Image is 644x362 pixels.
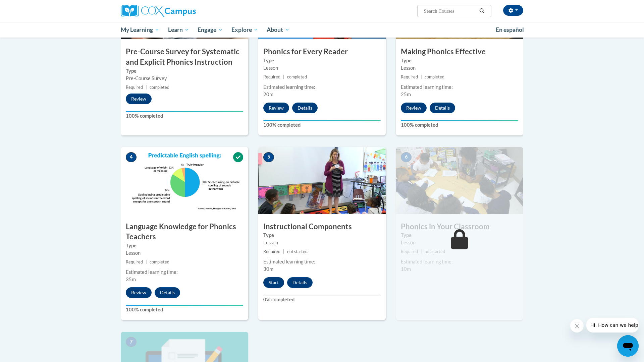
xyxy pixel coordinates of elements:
span: | [421,74,422,79]
div: Your progress [401,120,518,121]
span: completed [287,74,307,79]
div: Lesson [401,239,518,246]
a: En español [491,23,528,37]
div: Main menu [111,22,533,38]
span: About [267,26,289,34]
h3: Phonics for Every Reader [258,47,386,57]
span: Required [401,74,418,79]
button: Details [292,103,318,113]
span: Hi. How can we help? [4,5,54,10]
span: Required [263,74,280,79]
span: | [146,259,147,264]
label: 100% completed [126,306,243,313]
label: Type [263,232,381,239]
div: Lesson [126,249,243,257]
span: Required [401,249,418,254]
div: Lesson [401,64,518,72]
iframe: Close message [570,319,584,333]
div: Pre-Course Survey [126,75,243,82]
span: 30m [263,266,273,272]
h3: Pre-Course Survey for Systematic and Explicit Phonics Instruction [121,47,248,67]
label: Type [126,242,243,249]
button: Details [155,287,180,298]
span: | [283,249,284,254]
label: 100% completed [263,121,381,129]
button: Account Settings [503,5,523,16]
iframe: Message from company [586,318,639,333]
label: Type [126,67,243,75]
a: Explore [227,22,263,38]
img: Cox Campus [121,5,196,17]
div: Estimated learning time: [401,258,518,265]
input: Search Courses [423,7,477,15]
div: Your progress [263,120,381,121]
div: Lesson [263,239,381,246]
button: Search [477,7,487,15]
span: | [283,74,284,79]
div: Lesson [263,64,381,72]
button: Review [126,287,152,298]
button: Start [263,277,284,288]
span: Required [126,85,143,90]
span: 25m [401,92,411,97]
a: Cox Campus [121,5,248,17]
span: 6 [401,152,412,162]
div: Estimated learning time: [263,258,381,265]
h3: Instructional Components [258,222,386,232]
span: Required [126,259,143,264]
div: Your progress [126,305,243,306]
span: My Learning [121,26,159,34]
span: Required [263,249,280,254]
span: completed [150,259,169,264]
span: completed [425,74,444,79]
h3: Language Knowledge for Phonics Teachers [121,222,248,242]
span: 35m [126,277,136,282]
span: Engage [198,26,223,34]
span: Learn [168,26,189,34]
label: 0% completed [263,296,381,303]
button: Review [263,103,289,113]
span: 4 [126,152,137,162]
div: Estimated learning time: [401,83,518,91]
label: Type [401,57,518,64]
a: About [263,22,294,38]
h3: Phonics in Your Classroom [396,222,523,232]
label: 100% completed [126,112,243,120]
label: 100% completed [401,121,518,129]
div: Estimated learning time: [263,83,381,91]
span: 10m [401,266,411,272]
img: Course Image [121,147,248,214]
button: Review [126,94,152,104]
div: Estimated learning time: [126,268,243,276]
a: Learn [164,22,194,38]
a: Engage [193,22,227,38]
span: not started [425,249,445,254]
label: Type [401,232,518,239]
img: Course Image [258,147,386,214]
span: Explore [231,26,258,34]
span: | [146,85,147,90]
span: En español [496,26,524,33]
a: My Learning [116,22,164,38]
span: completed [150,85,169,90]
span: 7 [126,337,137,347]
label: Type [263,57,381,64]
div: Your progress [126,111,243,112]
button: Details [430,103,455,113]
span: 5 [263,152,274,162]
iframe: Button to launch messaging window [617,335,639,357]
button: Details [287,277,313,288]
img: Course Image [396,147,523,214]
button: Review [401,103,427,113]
h3: Making Phonics Effective [396,47,523,57]
span: | [421,249,422,254]
span: not started [287,249,308,254]
span: 20m [263,92,273,97]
